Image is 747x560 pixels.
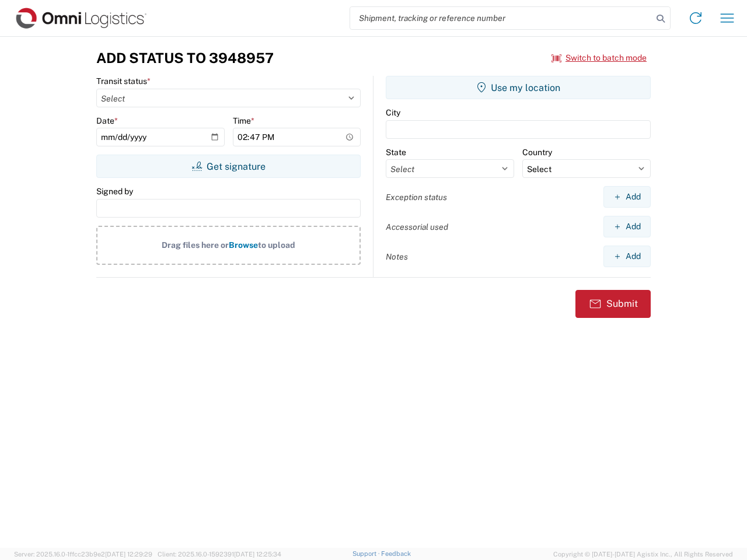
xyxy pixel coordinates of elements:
[553,549,733,559] span: Copyright © [DATE]-[DATE] Agistix Inc., All Rights Reserved
[603,216,651,237] button: Add
[603,246,651,267] button: Add
[96,186,133,197] label: Signed by
[551,48,647,68] button: Switch to batch mode
[352,550,382,557] a: Support
[258,240,295,250] span: to upload
[96,116,118,126] label: Date
[96,50,274,66] h3: Add Status to 3948957
[386,107,400,118] label: City
[162,240,229,250] span: Drag files here or
[386,76,651,99] button: Use my location
[386,222,448,232] label: Accessorial used
[386,147,406,157] label: State
[158,551,281,558] span: Client: 2025.16.0-1592391
[14,551,152,558] span: Server: 2025.16.0-1ffcc23b9e2
[381,550,411,557] a: Feedback
[105,551,152,558] span: [DATE] 12:29:29
[96,155,361,178] button: Get signature
[234,551,281,558] span: [DATE] 12:25:34
[386,251,408,262] label: Notes
[575,290,651,318] button: Submit
[386,192,447,202] label: Exception status
[229,240,258,250] span: Browse
[233,116,254,126] label: Time
[603,186,651,208] button: Add
[522,147,552,157] label: Country
[96,76,151,86] label: Transit status
[350,7,652,29] input: Shipment, tracking or reference number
